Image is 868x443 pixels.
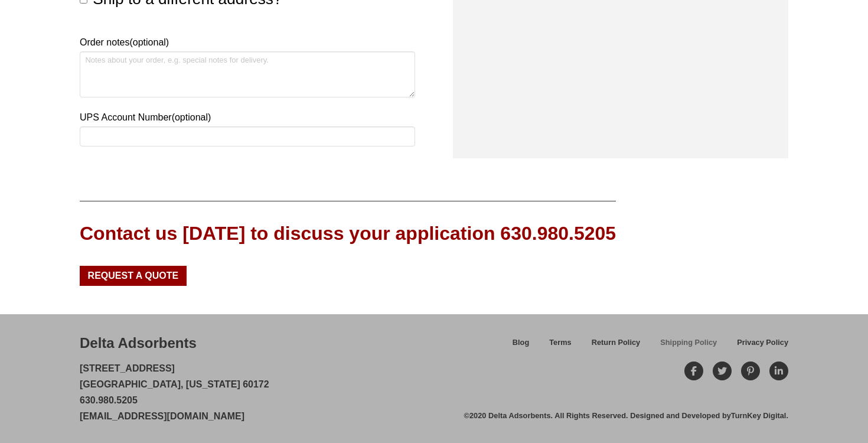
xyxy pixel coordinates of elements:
[464,411,788,421] div: ©2020 Delta Adsorbents. All Rights Reserved. Designed and Developed by .
[513,339,529,347] span: Blog
[88,271,179,281] span: Request a Quote
[660,339,717,347] span: Shipping Policy
[502,336,539,357] a: Blog
[80,220,616,247] div: Contact us [DATE] to discuss your application 630.980.5205
[172,112,211,122] span: (optional)
[539,336,581,357] a: Terms
[80,109,415,125] label: UPS Account Number
[731,411,787,420] a: TurnKey Digital
[592,339,641,347] span: Return Policy
[650,336,727,357] a: Shipping Policy
[129,37,169,47] span: (optional)
[80,34,415,50] label: Order notes
[80,266,187,286] a: Request a Quote
[737,339,788,347] span: Privacy Policy
[549,339,571,347] span: Terms
[727,336,788,357] a: Privacy Policy
[582,336,651,357] a: Return Policy
[80,333,197,353] div: Delta Adsorbents
[80,360,269,425] p: [STREET_ADDRESS] [GEOGRAPHIC_DATA], [US_STATE] 60172 630.980.5205
[80,411,244,421] a: [EMAIL_ADDRESS][DOMAIN_NAME]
